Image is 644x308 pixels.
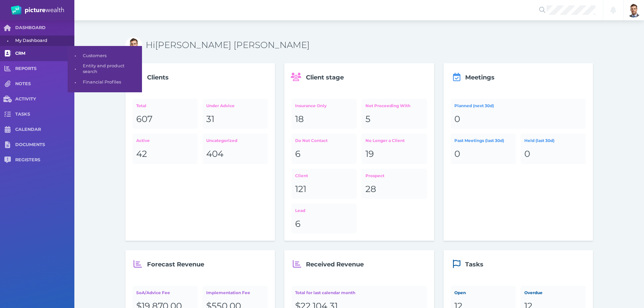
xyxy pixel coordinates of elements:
[125,37,142,54] img: Bradley David Bond
[68,51,83,60] span: •
[524,138,554,143] span: Held (last 30d)
[451,134,516,164] a: Past Meetings (last 30d)0
[295,218,353,230] div: 6
[15,25,74,31] span: DASHBOARD
[465,261,483,268] span: Tasks
[295,290,355,295] span: Total for last calendar month
[136,138,150,143] span: Active
[206,114,264,125] div: 31
[11,5,64,15] img: PW
[295,103,327,108] span: Insurance Only
[306,74,344,81] span: Client stage
[68,61,142,77] a: •Entity and product search
[136,103,146,108] span: Total
[15,51,74,56] span: CRM
[15,81,74,87] span: NOTES
[365,103,410,108] span: Not Proceeding With
[206,290,250,295] span: Implementation Fee
[626,3,641,18] img: Brad Bond
[365,173,384,178] span: Prospect
[524,290,543,295] span: Overdue
[147,261,204,268] span: Forecast Revenue
[68,77,142,88] a: •Financial Profiles
[465,74,495,81] span: Meetings
[202,99,268,129] a: Under Advice31
[15,66,74,72] span: REPORTS
[206,138,237,143] span: Uncategorized
[454,148,512,160] div: 0
[133,99,198,129] a: Total607
[521,134,586,164] a: Held (last 30d)0
[206,148,264,160] div: 404
[133,134,198,164] a: Active42
[136,114,194,125] div: 607
[15,112,74,117] span: TASKS
[146,40,593,51] h3: Hi [PERSON_NAME] [PERSON_NAME]
[15,127,74,133] span: CALENDAR
[68,51,142,61] a: •Customers
[68,65,83,73] span: •
[454,138,504,143] span: Past Meetings (last 30d)
[68,78,83,87] span: •
[15,142,74,148] span: DOCUMENTS
[295,148,353,160] div: 6
[295,208,305,213] span: Lead
[15,35,72,46] span: My Dashboard
[295,114,353,125] div: 18
[295,184,353,195] div: 121
[454,114,582,125] div: 0
[365,138,405,143] span: No Longer a Client
[454,103,494,108] span: Planned (next 30d)
[451,99,586,129] a: Planned (next 30d)0
[136,148,194,160] div: 42
[365,114,423,125] div: 5
[83,77,140,88] span: Financial Profiles
[454,290,466,295] span: Open
[306,261,364,268] span: Received Revenue
[136,290,170,295] span: SoA/Advice Fee
[83,51,140,61] span: Customers
[83,61,140,77] span: Entity and product search
[295,138,328,143] span: Do Not Contact
[295,173,308,178] span: Client
[15,96,74,102] span: ACTIVITY
[365,184,423,195] div: 28
[147,74,169,81] span: Clients
[15,157,74,163] span: REGISTERS
[365,148,423,160] div: 19
[524,148,582,160] div: 0
[206,103,235,108] span: Under Advice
